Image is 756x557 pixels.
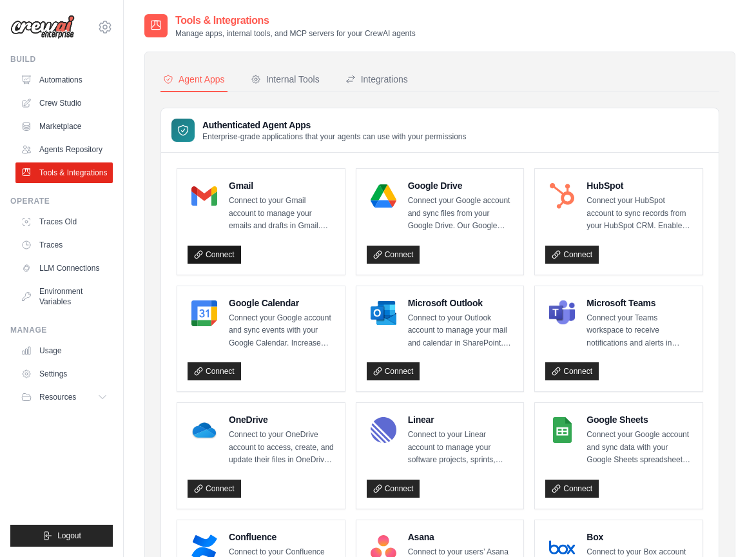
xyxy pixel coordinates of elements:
[10,325,113,335] div: Manage
[408,179,514,192] h4: Google Drive
[408,297,514,309] h4: Microsoft Outlook
[10,525,113,547] button: Logout
[15,93,113,113] a: Crew Studio
[15,340,113,361] a: Usage
[343,68,411,92] button: Integrations
[15,387,113,407] button: Resources
[229,195,334,233] p: Connect to your Gmail account to manage your emails and drafts in Gmail. Increase your team’s pro...
[549,417,575,443] img: Google Sheets Logo
[545,362,599,380] a: Connect
[191,300,217,326] img: Google Calendar Logo
[545,480,599,498] a: Connect
[586,195,692,233] p: Connect your HubSpot account to sync records from your HubSpot CRM. Enable your sales team to clo...
[251,73,320,86] div: Internal Tools
[345,73,408,86] div: Integrations
[39,392,76,402] span: Resources
[586,413,692,426] h4: Google Sheets
[188,246,241,264] a: Connect
[408,429,514,467] p: Connect to your Linear account to manage your software projects, sprints, tasks, and bug tracking...
[371,183,396,209] img: Google Drive Logo
[229,179,334,192] h4: Gmail
[10,196,113,206] div: Operate
[175,28,416,39] p: Manage apps, internal tools, and MCP servers for your CrewAI agents
[229,429,334,467] p: Connect to your OneDrive account to access, create, and update their files in OneDrive. Increase ...
[10,54,113,64] div: Build
[160,68,228,92] button: Agent Apps
[408,312,514,350] p: Connect to your Outlook account to manage your mail and calendar in SharePoint. Increase your tea...
[229,297,334,309] h4: Google Calendar
[15,235,113,255] a: Traces
[367,246,420,264] a: Connect
[15,70,113,90] a: Automations
[229,531,334,543] h4: Confluence
[408,195,514,233] p: Connect your Google account and sync files from your Google Drive. Our Google Drive integration e...
[367,362,420,380] a: Connect
[15,116,113,137] a: Marketplace
[10,15,75,39] img: Logo
[371,417,396,443] img: Linear Logo
[549,183,575,209] img: HubSpot Logo
[15,211,113,232] a: Traces Old
[191,183,217,209] img: Gmail Logo
[586,531,692,543] h4: Box
[229,413,334,426] h4: OneDrive
[545,246,599,264] a: Connect
[15,139,113,160] a: Agents Repository
[15,364,113,384] a: Settings
[367,480,420,498] a: Connect
[408,413,514,426] h4: Linear
[15,162,113,183] a: Tools & Integrations
[202,132,467,142] p: Enterprise-grade applications that your agents can use with your permissions
[248,68,322,92] button: Internal Tools
[57,531,81,541] span: Logout
[586,297,692,309] h4: Microsoft Teams
[191,417,217,443] img: OneDrive Logo
[202,119,467,132] h3: Authenticated Agent Apps
[371,300,396,326] img: Microsoft Outlook Logo
[15,281,113,312] a: Environment Variables
[163,73,225,86] div: Agent Apps
[408,531,514,543] h4: Asana
[586,179,692,192] h4: HubSpot
[15,258,113,278] a: LLM Connections
[188,362,241,380] a: Connect
[175,13,416,28] h2: Tools & Integrations
[229,312,334,350] p: Connect your Google account and sync events with your Google Calendar. Increase your productivity...
[586,312,692,350] p: Connect your Teams workspace to receive notifications and alerts in Teams. Stay connected to impo...
[586,429,692,467] p: Connect your Google account and sync data with your Google Sheets spreadsheets. Our Google Sheets...
[188,480,241,498] a: Connect
[549,300,575,326] img: Microsoft Teams Logo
